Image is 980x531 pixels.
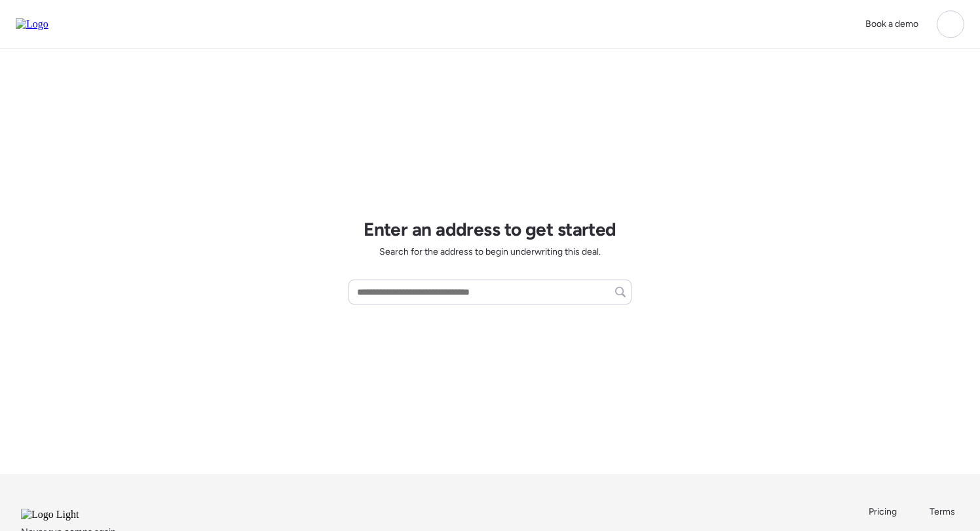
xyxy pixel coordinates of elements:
span: Book a demo [865,18,918,29]
span: Search for the address to begin underwriting this deal. [379,246,601,259]
img: Logo Light [21,509,114,521]
a: Pricing [869,505,898,519]
span: Terms [930,506,955,517]
a: Terms [930,505,959,519]
img: Logo [16,18,48,30]
span: Pricing [869,506,897,517]
h1: Enter an address to get started [364,218,616,240]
